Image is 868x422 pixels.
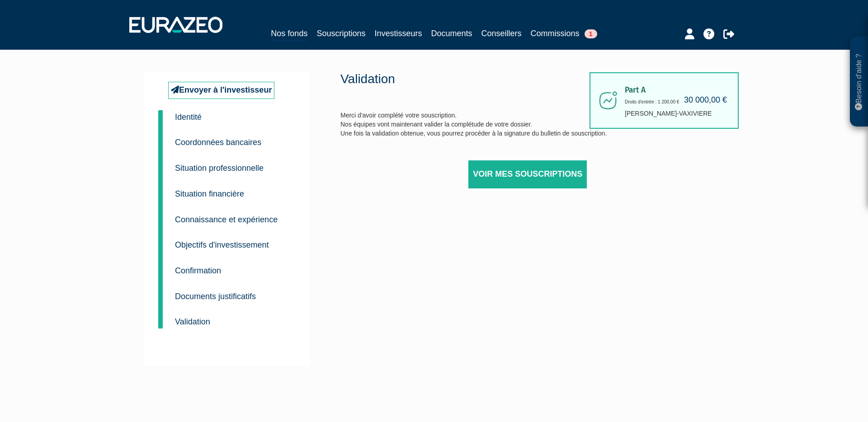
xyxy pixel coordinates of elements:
a: Voir mes souscriptions [468,160,587,188]
span: Part A [625,85,724,95]
small: Objectifs d'investissement [175,240,269,249]
a: Nos fonds [271,27,307,41]
a: Commissions1 [531,27,597,40]
span: 1 [585,29,597,38]
a: 9 [158,303,163,328]
p: Besoin d'aide ? [854,41,864,122]
a: Souscriptions [316,27,365,40]
a: Conseillers [481,27,522,40]
a: Envoyer à l'investisseur [168,82,274,99]
a: 6 [158,226,163,254]
a: 4 [158,175,163,203]
a: 7 [158,252,163,280]
h4: 30 000,00 € [684,96,727,105]
div: Merci d'avoir complété votre souscription. Nos équipes vont maintenant valider la complétude de v... [340,72,660,211]
img: 1732889491-logotype_eurazeo_blanc_rvb.png [129,17,222,33]
h6: Droits d'entrée : 1 200,00 € [625,99,724,104]
small: Situation financière [175,189,244,198]
small: Identité [175,113,202,122]
small: Situation professionnelle [175,164,264,173]
div: [PERSON_NAME]-VAXIVIERE [590,72,739,129]
a: Documents [431,27,472,40]
small: Validation [175,317,210,326]
small: Connaissance et expérience [175,215,278,224]
a: Investisseurs [374,27,422,40]
p: Validation [340,70,589,88]
a: 2 [158,123,163,151]
a: 8 [158,277,163,305]
small: Confirmation [175,266,221,275]
small: Coordonnées bancaires [175,138,261,147]
a: 3 [158,149,163,177]
small: Documents justificatifs [175,292,256,301]
a: 1 [158,110,163,128]
a: 5 [158,201,163,229]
